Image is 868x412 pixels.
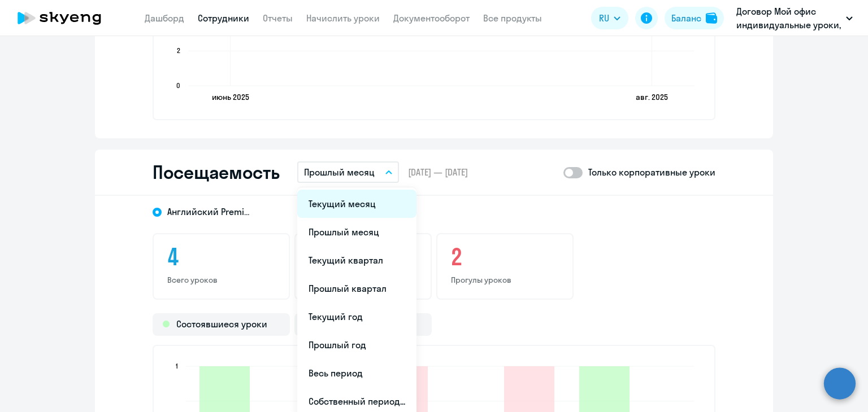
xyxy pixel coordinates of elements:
p: Прогулы уроков [451,275,559,285]
a: Сотрудники [198,12,249,24]
h3: 2 [451,243,559,270]
span: RU [599,11,609,25]
p: Только корпоративные уроки [588,165,715,179]
button: Прошлый месяц [297,161,399,183]
text: 1 [176,362,178,370]
a: Отчеты [263,12,293,24]
div: Прогулы [294,313,432,336]
a: Начислить уроки [306,12,380,24]
p: Всего уроков [167,275,275,285]
a: Документооборот [393,12,470,24]
text: 2 [177,46,180,55]
p: Договор Мой офис индивидуальные уроки, НОВЫЕ ОБЛАЧНЫЕ ТЕХНОЛОГИИ, ООО [736,5,841,32]
span: [DATE] — [DATE] [408,166,468,178]
h2: Посещаемость [153,161,279,183]
div: Баланс [671,11,701,25]
p: Прошлый месяц [304,165,375,179]
text: июнь 2025 [212,92,249,102]
div: Состоявшиеся уроки [153,313,290,336]
text: 0 [176,81,180,90]
a: Дашборд [145,12,184,24]
button: RU [591,7,628,29]
span: Английский Premium [167,205,252,218]
a: Все продукты [483,12,542,24]
img: balance [706,12,717,24]
h3: 4 [167,243,275,270]
button: Балансbalance [665,7,724,29]
text: авг. 2025 [636,92,668,102]
button: Договор Мой офис индивидуальные уроки, НОВЫЕ ОБЛАЧНЫЕ ТЕХНОЛОГИИ, ООО [731,5,858,32]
